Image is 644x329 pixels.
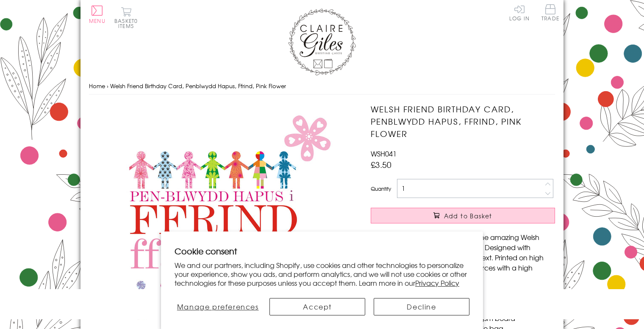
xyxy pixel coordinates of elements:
button: Basket0 items [114,7,138,28]
button: Manage preferences [175,298,261,315]
a: Privacy Policy [415,278,459,288]
span: £3.50 [371,159,391,170]
span: › [107,82,108,90]
button: Decline [374,298,469,315]
a: Log In [509,4,530,21]
span: Trade [541,4,559,21]
nav: breadcrumbs [89,78,555,95]
span: Add to Basket [444,212,492,220]
label: Quantity [371,185,391,192]
button: Add to Basket [371,208,555,223]
span: Manage preferences [177,301,259,312]
a: Trade [541,4,559,22]
button: Accept [269,298,365,315]
h2: Cookie consent [175,245,469,257]
h1: Welsh Friend Birthday Card, Penblwydd Hapus, Ffrind, Pink Flower [371,103,555,139]
span: 0 items [118,17,138,30]
img: Claire Giles Greetings Cards [288,8,356,75]
span: Menu [89,17,105,25]
span: Welsh Friend Birthday Card, Penblwydd Hapus, Ffrind, Pink Flower [110,82,286,90]
a: Home [89,82,105,90]
button: Menu [89,6,105,23]
p: We and our partners, including Shopify, use cookies and other technologies to personalize your ex... [175,261,469,287]
span: WSH041 [371,148,397,159]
